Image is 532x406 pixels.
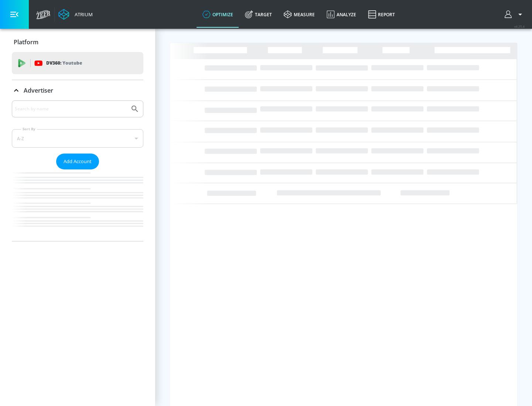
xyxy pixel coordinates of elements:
button: Add Account [56,154,99,169]
input: Search by name [15,104,127,114]
div: Atrium [72,11,93,18]
span: v 4.25.4 [514,24,525,28]
a: Atrium [58,9,93,20]
p: Platform [14,38,38,46]
div: Platform [12,32,143,52]
a: Target [239,1,278,28]
div: Advertiser [12,80,143,101]
div: Advertiser [12,100,143,241]
label: Sort By [21,127,37,131]
div: DV360: Youtube [12,52,143,74]
a: Analyze [321,1,362,28]
div: A-Z [12,129,143,148]
a: Report [362,1,401,28]
p: Advertiser [24,86,53,94]
p: DV360: [46,59,82,67]
span: Add Account [64,157,92,166]
p: Youtube [62,59,82,67]
a: optimize [197,1,239,28]
a: measure [278,1,321,28]
nav: list of Advertiser [12,169,143,241]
